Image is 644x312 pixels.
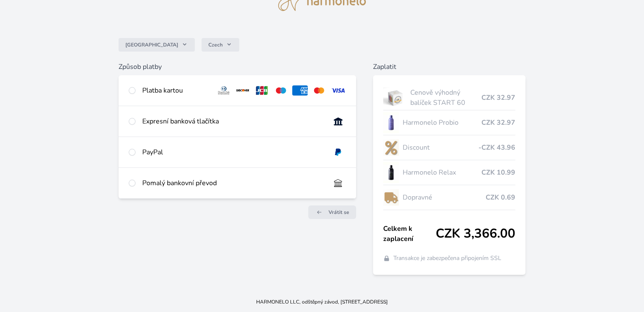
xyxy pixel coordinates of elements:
button: Czech [202,38,239,52]
button: [GEOGRAPHIC_DATA] [119,38,195,52]
span: CZK 10.99 [481,167,515,178]
img: delivery-lo.png [383,187,399,208]
div: Expresní banková tlačítka [142,116,323,126]
img: visa.svg [330,85,346,96]
div: Pomalý bankovní převod [142,178,323,188]
img: discover.svg [235,85,251,96]
span: Dopravné [402,192,485,203]
span: Czech [208,41,223,48]
span: Harmonelo Relax [402,167,481,178]
span: Celkem k zaplacení [383,224,436,244]
img: start.jpg [383,87,407,108]
img: maestro.svg [273,85,289,96]
img: diners.svg [216,85,232,96]
a: Vrátit se [308,205,356,219]
div: PayPal [142,147,323,157]
span: Transakce je zabezpečena připojením SSL [393,254,501,263]
span: -CZK 43.96 [478,142,515,153]
img: mc.svg [311,85,327,96]
img: onlineBanking_CZ.svg [330,116,346,126]
img: paypal.svg [330,147,346,157]
span: CZK 0.69 [486,192,515,203]
img: jcb.svg [254,85,270,96]
img: discount-lo.png [383,137,399,158]
span: Discount [402,142,478,153]
span: CZK 32.97 [481,93,515,103]
span: CZK 3,366.00 [436,226,515,241]
img: CLEAN_RELAX_se_stinem_x-lo.jpg [383,162,399,183]
span: [GEOGRAPHIC_DATA] [125,41,178,48]
span: Vrátit se [329,209,349,216]
span: Harmonelo Probio [402,118,481,128]
img: CLEAN_PROBIO_se_stinem_x-lo.jpg [383,112,399,133]
div: Platba kartou [142,85,209,96]
span: Cenově výhodný balíček START 60 [410,88,481,108]
h6: Způsob platby [119,62,356,72]
img: amex.svg [292,85,308,96]
h6: Zaplatit [373,62,525,72]
span: CZK 32.97 [481,118,515,128]
img: bankTransfer_IBAN.svg [330,178,346,188]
